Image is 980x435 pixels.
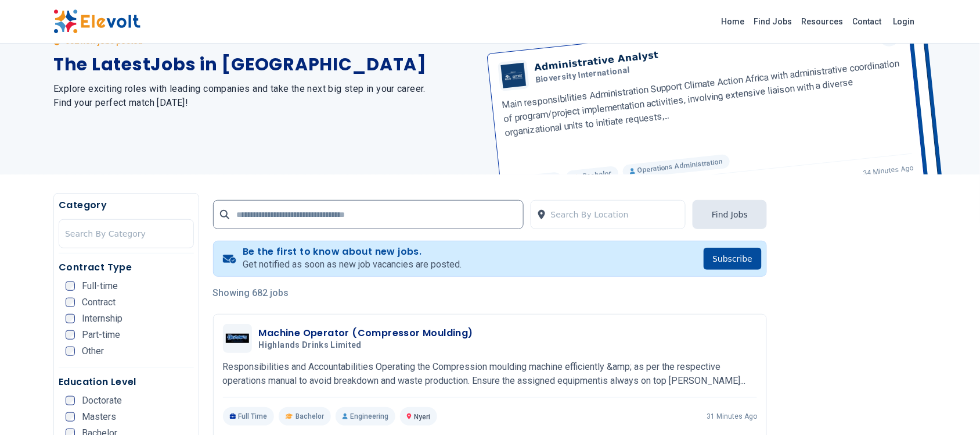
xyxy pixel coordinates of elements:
[414,413,430,421] span: Nyeri
[82,314,123,323] span: Internship
[296,412,324,421] span: Bachelor
[704,248,762,270] button: Subscribe
[53,54,476,75] h1: The Latest Jobs in [GEOGRAPHIC_DATA]
[223,324,758,426] a: Highlands Drinks LimitedMachine Operator (Compressor Moulding)Highlands Drinks LimitedResponsibil...
[66,281,75,291] input: Full-time
[243,258,462,272] p: Get notified as soon as new job vacancies are posted.
[82,396,122,405] span: Doctorate
[213,286,768,300] p: Showing 682 jobs
[259,326,473,340] h3: Machine Operator (Compressor Moulding)
[53,9,140,34] img: Elevolt
[66,314,75,323] input: Internship
[82,330,120,340] span: Part-time
[59,375,194,389] h5: Education Level
[59,261,194,274] h5: Contract Type
[66,298,75,307] input: Contract
[336,407,395,426] p: Engineering
[750,12,797,31] a: Find Jobs
[82,281,118,291] span: Full-time
[66,412,75,422] input: Masters
[848,12,887,31] a: Contact
[707,412,757,421] p: 31 minutes ago
[223,360,758,388] p: Responsibilities and Accountabilities Operating the Compression moulding machine efficiently &amp...
[693,200,767,229] button: Find Jobs
[797,12,848,31] a: Resources
[53,82,476,110] h2: Explore exciting roles with leading companies and take the next big step in your career. Find you...
[243,246,462,258] h4: Be the first to know about new jobs.
[922,379,980,435] iframe: Chat Widget
[887,10,922,33] a: Login
[82,412,116,422] span: Masters
[59,198,194,212] h5: Category
[259,340,362,351] span: Highlands Drinks Limited
[82,298,116,307] span: Contract
[226,334,249,344] img: Highlands Drinks Limited
[717,12,750,31] a: Home
[66,347,75,356] input: Other
[66,330,75,340] input: Part-time
[66,396,75,405] input: Doctorate
[223,407,275,426] p: Full Time
[82,347,104,356] span: Other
